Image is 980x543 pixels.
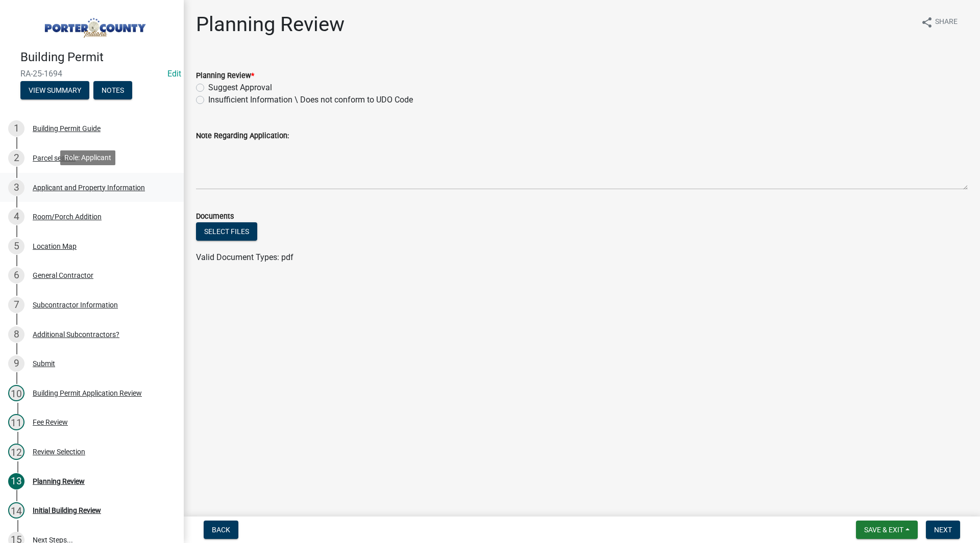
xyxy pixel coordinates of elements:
[93,87,132,95] wm-modal-confirm: Notes
[33,448,85,455] div: Review Selection
[196,213,234,220] label: Documents
[33,213,102,220] div: Room/Porch Addition
[8,502,24,519] div: 14
[8,355,24,372] div: 9
[167,69,181,79] wm-modal-confirm: Edit Application Number
[33,507,101,514] div: Initial Building Review
[935,16,958,29] span: Share
[33,331,119,338] div: Additional Subcontractors?
[8,120,24,137] div: 1
[20,87,89,95] wm-modal-confirm: Summary
[913,12,966,32] button: shareShare
[921,16,933,29] i: share
[8,385,24,401] div: 10
[33,360,55,367] div: Submit
[208,94,413,106] label: Insufficient Information \ Does not conform to UDO Code
[33,243,77,250] div: Location Map
[33,184,145,191] div: Applicant and Property Information
[196,72,254,80] label: Planning Review
[33,125,101,132] div: Building Permit Guide
[20,69,163,79] span: RA-25-1694
[8,473,24,489] div: 13
[8,267,24,283] div: 6
[196,133,289,140] label: Note Regarding Application:
[93,81,132,99] button: Notes
[8,179,24,196] div: 3
[934,526,952,534] span: Next
[196,12,345,37] h1: Planning Review
[8,297,24,313] div: 7
[212,526,230,534] span: Back
[8,238,24,254] div: 5
[33,478,85,485] div: Planning Review
[20,11,167,39] img: Porter County, Indiana
[8,326,24,343] div: 8
[8,414,24,430] div: 11
[204,521,238,539] button: Back
[167,69,181,79] a: Edit
[33,272,93,279] div: General Contractor
[856,521,918,539] button: Save & Exit
[196,252,293,262] span: Valid Document Types: pdf
[196,222,257,241] button: Select files
[208,82,272,94] label: Suggest Approval
[926,521,960,539] button: Next
[33,419,68,426] div: Fee Review
[8,444,24,460] div: 12
[33,390,142,397] div: Building Permit Application Review
[20,50,176,65] h4: Building Permit
[33,301,118,308] div: Subcontractor Information
[864,526,903,534] span: Save & Exit
[8,209,24,225] div: 4
[8,150,24,166] div: 2
[60,150,115,165] div: Role: Applicant
[33,154,76,162] div: Parcel search
[20,81,89,99] button: View Summary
